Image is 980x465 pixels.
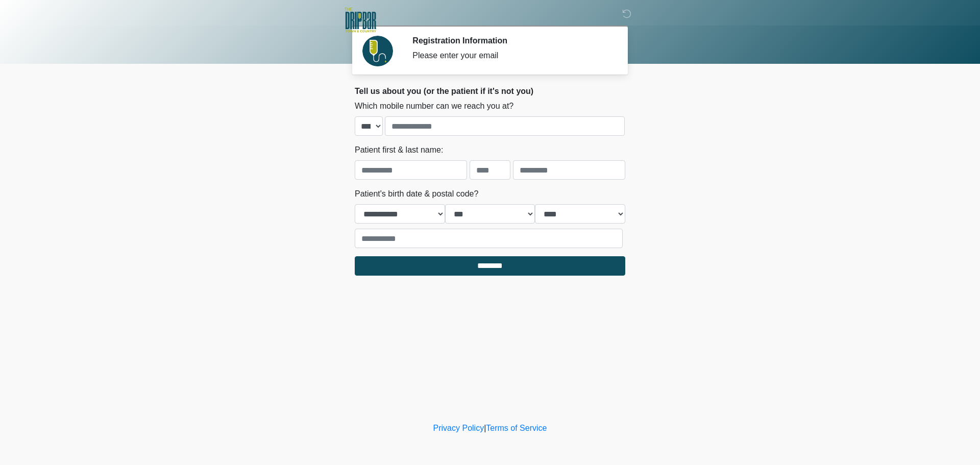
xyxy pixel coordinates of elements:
label: Which mobile number can we reach you at? [355,100,513,112]
img: The DRIPBaR Town & Country Crossing Logo [345,8,376,35]
img: Agent Avatar [362,36,393,66]
div: Please enter your email [412,50,610,62]
label: Patient first & last name: [355,144,443,156]
a: | [484,424,486,432]
a: Terms of Service [486,424,547,432]
a: Privacy Policy [433,424,484,432]
label: Patient's birth date & postal code? [355,188,478,200]
h2: Tell us about you (or the patient if it's not you) [355,86,625,96]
